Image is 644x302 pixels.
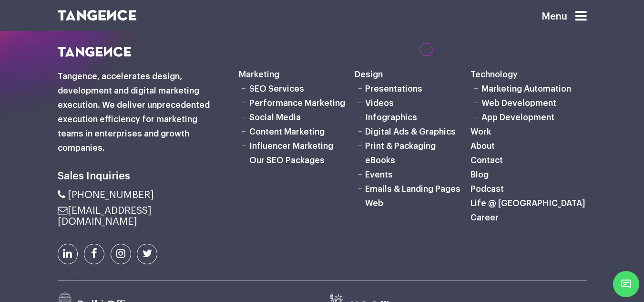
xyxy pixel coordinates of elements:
a: Events [365,170,393,179]
a: Print & Packaging [365,142,436,150]
a: [PHONE_NUMBER] [58,190,154,200]
a: Digital Ads & Graphics [365,127,456,136]
h6: Technology [470,67,586,82]
a: Career [470,213,499,222]
a: Our SEO Packages [249,156,325,165]
a: Presentations [365,84,422,93]
a: Marketing Automation [481,84,571,93]
a: Infographics [365,113,417,122]
a: Contact [470,156,503,165]
a: Life @ [GEOGRAPHIC_DATA] [470,199,585,208]
a: App Development [481,113,554,122]
h6: Design [355,67,470,82]
a: Performance Marketing [249,99,345,107]
h6: Tangence, accelerates design, development and digital marketing execution. We deliver unprecedent... [58,69,225,155]
a: Emails & Landing Pages [365,185,460,193]
a: Videos [365,99,394,107]
a: Work [470,127,491,136]
a: Blog [470,170,489,179]
a: Content Marketing [249,127,325,136]
h6: Sales Inquiries [58,167,225,185]
h6: Marketing [239,67,355,82]
a: Influencer Marketing [249,142,333,150]
a: SEO Services [249,84,304,93]
span: [PHONE_NUMBER] [68,190,154,200]
a: Web [365,199,383,208]
a: Web Development [481,99,556,107]
a: eBooks [365,156,395,165]
a: Social Media [249,113,301,122]
a: [EMAIL_ADDRESS][DOMAIN_NAME] [58,206,152,227]
span: Chat Widget [613,271,639,297]
a: Podcast [470,185,504,193]
a: About [470,142,495,150]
